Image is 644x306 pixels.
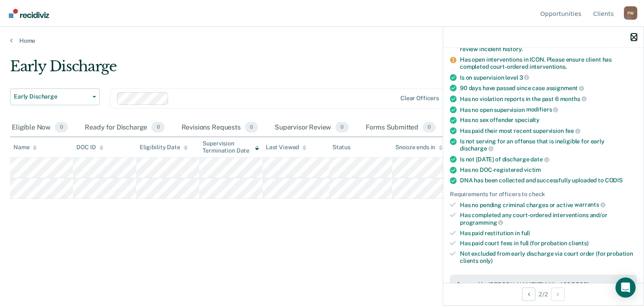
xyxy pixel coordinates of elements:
span: 0 [151,122,164,133]
button: Next Opportunity [551,288,565,301]
span: modifiers [526,106,558,113]
span: CODIS [605,177,623,184]
div: 2 / 2 [443,283,644,305]
div: Has no violation reports in the past 6 [460,95,637,103]
div: Snoozed by [PERSON_NAME][EMAIL_ADDRESS][PERSON_NAME][US_STATE][DOMAIN_NAME] on [DATE]. [PERSON_NA... [457,281,630,302]
span: specialty [515,117,540,123]
button: Previous Opportunity [522,288,535,301]
span: 0 [335,122,348,133]
span: programming [460,219,503,226]
div: Ready for Discharge [83,119,166,137]
div: Is not serving for an offense that is ineligible for early [460,138,637,152]
div: 90 days have passed since case [460,84,637,92]
span: 0 [423,122,436,133]
div: Has paid court fees in full (for probation [460,240,637,247]
span: fee [565,127,580,134]
button: Profile dropdown button [624,6,637,20]
div: Has no open supervision [460,106,637,114]
div: DNA has been collected and successfully uploaded to [460,177,637,184]
span: warrants [574,201,605,208]
div: Last Viewed [266,144,306,151]
div: Has completed any court-ordered interventions and/or [460,212,637,226]
div: Requirements for officers to check [450,191,637,198]
span: assignment [546,85,584,91]
div: P W [624,6,637,20]
div: Has no sex offender [460,117,637,124]
span: discharge [460,145,493,152]
div: Not excluded from early discharge via court order (for probation clients [460,250,637,265]
div: Clear officers [400,95,439,102]
div: Has paid restitution in [460,230,637,237]
a: Home [10,37,634,44]
div: Eligibility Date [140,144,188,151]
span: victim [524,166,541,173]
span: clients) [569,240,589,246]
div: Supervision Termination Date [203,140,259,154]
span: 0 [55,122,68,133]
div: Has no DOC-registered [460,166,637,174]
div: Open Intercom Messenger [615,277,636,298]
div: Forms Submitted [364,119,438,137]
div: Has no pending criminal charges or active [460,201,637,209]
span: months [560,96,587,102]
img: Recidiviz [9,9,49,18]
div: Snooze ends in [395,144,443,151]
div: Status [332,144,351,151]
div: Name [13,144,37,151]
span: only) [480,257,493,264]
div: DOC ID [76,144,103,151]
div: Is not [DATE] of discharge [460,156,637,163]
span: full [521,230,530,236]
div: Is on supervision level [460,74,637,81]
span: 0 [245,122,258,133]
div: Has open interventions in ICON. Please ensure client has completed court-ordered interventions. [460,56,637,70]
span: 3 [519,74,530,81]
div: Revisions Requests [180,119,260,137]
span: Early Discharge [14,93,89,100]
div: Early Discharge [10,58,493,82]
div: Eligible Now [10,119,70,137]
div: Has paid their most recent supervision [460,127,637,135]
div: Supervisor Review [273,119,351,137]
span: date [530,156,549,163]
